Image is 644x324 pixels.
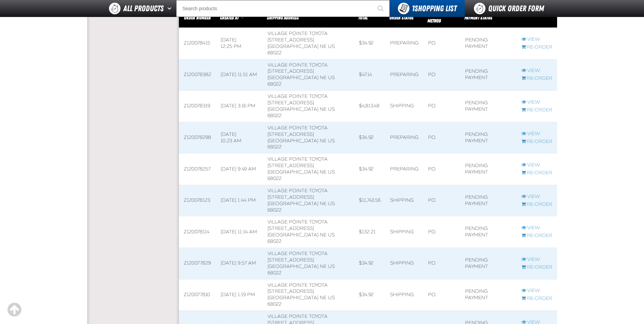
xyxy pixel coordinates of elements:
[521,256,552,263] a: View Z120077829 order
[328,264,335,269] span: US
[216,28,263,59] td: [DATE] 12:25 PM
[268,270,281,276] bdo: 68022
[268,131,314,137] span: [STREET_ADDRESS]
[385,122,423,154] td: Preparing
[320,201,327,206] span: NE
[521,264,552,271] a: Re-Order Z120077829 order
[268,176,281,181] bdo: 68022
[320,169,327,175] span: NE
[179,185,216,216] td: Z120078123
[268,226,314,231] span: [STREET_ADDRESS]
[268,169,318,175] span: [GEOGRAPHIC_DATA]
[521,233,552,239] a: Re-Order Z120078114 order
[328,75,335,80] span: US
[521,139,552,145] a: Re-Order Z120078298 order
[521,288,552,294] a: View Z120077810 order
[358,15,368,20] a: Total
[179,28,216,59] td: Z120078415
[268,301,281,307] bdo: 68022
[268,207,281,213] bdo: 68022
[268,156,328,162] span: Village Pointe Toyota
[179,279,216,311] td: Z120077810
[179,154,216,185] td: Z120078257
[320,264,327,269] span: NE
[521,44,552,51] a: Re-Order Z120078415 order
[354,279,385,311] td: $34.92
[268,201,318,206] span: [GEOGRAPHIC_DATA]
[268,264,318,269] span: [GEOGRAPHIC_DATA]
[268,188,328,194] span: Village Pointe Toyota
[328,232,335,238] span: US
[521,131,552,137] a: View Z120078298 order
[460,248,516,279] td: Pending payment
[423,154,461,185] td: P.O.
[268,50,281,56] bdo: 68022
[184,15,211,20] a: Order Number
[354,248,385,279] td: $34.92
[268,313,328,319] span: Village Pointe Toyota
[328,106,335,112] span: US
[354,185,385,216] td: $11,743.56
[268,282,328,288] span: Village Pointe Toyota
[354,28,385,59] td: $34.92
[389,15,413,20] a: Order Status
[521,36,552,43] a: View Z120078415 order
[320,138,327,144] span: NE
[216,91,263,122] td: [DATE] 3:16 PM
[385,154,423,185] td: Preparing
[179,91,216,122] td: Z120078319
[412,4,415,13] strong: 1
[521,75,552,82] a: Re-Order Z120078382 order
[320,75,327,80] span: NE
[460,279,516,311] td: Pending payment
[320,232,327,238] span: NE
[460,122,516,154] td: Pending payment
[268,68,314,74] span: [STREET_ADDRESS]
[268,93,328,99] span: Village Pointe Toyota
[354,154,385,185] td: $34.92
[460,59,516,91] td: Pending payment
[354,91,385,122] td: $4,813.48
[385,248,423,279] td: Shipping
[220,15,240,20] a: Created At
[328,295,335,301] span: US
[179,248,216,279] td: Z120077829
[354,216,385,248] td: $132.21
[521,295,552,302] a: Re-Order Z120077810 order
[385,59,423,91] td: Preparing
[354,59,385,91] td: $47.14
[423,248,461,279] td: P.O.
[521,107,552,113] a: Re-Order Z120078319 order
[216,122,263,154] td: [DATE] 10:23 AM
[268,257,314,263] span: [STREET_ADDRESS]
[423,185,461,216] td: P.O.
[268,194,314,200] span: [STREET_ADDRESS]
[521,68,552,74] a: View Z120078382 order
[268,219,328,225] span: Village Pointe Toyota
[328,169,335,175] span: US
[385,91,423,122] td: Shipping
[385,185,423,216] td: Shipping
[320,43,327,49] span: NE
[268,238,281,244] bdo: 68022
[268,75,318,80] span: [GEOGRAPHIC_DATA]
[385,28,423,59] td: Preparing
[521,99,552,106] a: View Z120078319 order
[268,163,314,168] span: [STREET_ADDRESS]
[423,279,461,311] td: P.O.
[216,185,263,216] td: [DATE] 1:44 PM
[521,225,552,231] a: View Z120078114 order
[423,122,461,154] td: P.O.
[423,59,461,91] td: P.O.
[328,201,335,206] span: US
[385,279,423,311] td: Shipping
[216,216,263,248] td: [DATE] 11:14 AM
[123,2,164,15] span: All Products
[216,154,263,185] td: [DATE] 9:49 AM
[423,216,461,248] td: P.O.
[460,28,516,59] td: Pending payment
[460,154,516,185] td: Pending payment
[521,170,552,176] a: Re-Order Z120078257 order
